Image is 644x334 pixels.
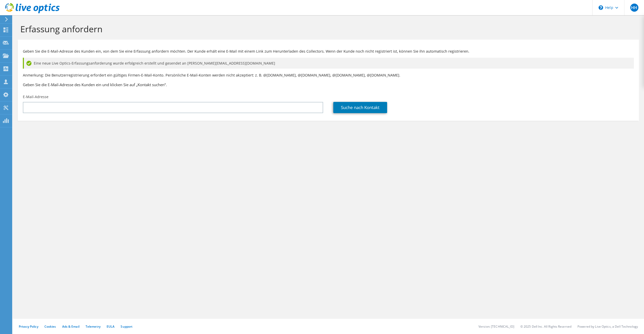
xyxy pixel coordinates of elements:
[86,324,101,329] a: Telemetry
[23,94,48,99] label: E-Mail-Adresse
[20,24,634,34] h1: Erfassung anfordern
[23,72,634,78] p: Anmerkung: Die Benutzerregistrierung erfordert ein gültiges Firmen-E-Mail-Konto. Persönliche E-Ma...
[19,324,38,329] a: Privacy Policy
[599,5,603,10] svg: \n
[44,324,56,329] a: Cookies
[577,324,638,329] li: Powered by Live Optics, a Dell Technology
[34,60,275,66] span: Eine neue Live Optics-Erfassungsanforderung wurde erfolgreich erstellt und gesendet an [PERSON_NA...
[107,324,114,329] a: EULA
[121,324,133,329] a: Support
[520,324,571,329] li: © 2025 Dell Inc. All Rights Reserved
[23,49,634,54] p: Geben Sie die E-Mail-Adresse des Kunden ein, von dem Sie eine Erfassung anfordern möchten. Der Ku...
[478,324,514,329] li: Version: [TECHNICAL_ID]
[333,102,387,113] a: Suche nach Kontakt
[62,324,79,329] a: Ads & Email
[630,4,638,12] span: HH
[23,82,634,87] h3: Geben Sie die E-Mail-Adresse des Kunden ein und klicken Sie auf „Kontakt suchen“.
